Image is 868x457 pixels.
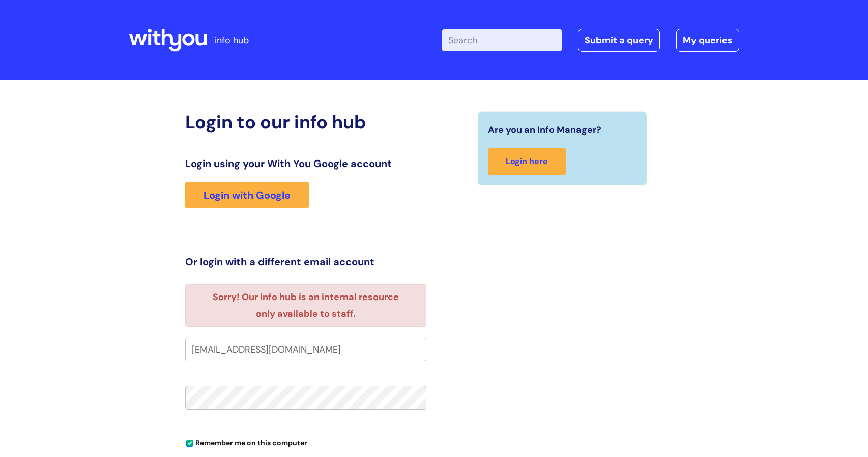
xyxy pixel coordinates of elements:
[442,29,562,51] input: Search
[185,157,426,170] h3: Login using your With You Google account
[215,32,249,48] p: info hub
[185,338,426,361] input: Your e-mail address
[185,256,426,268] h3: Or login with a different email account
[185,434,426,450] div: You can uncheck this option if you're logging in from a shared device
[185,111,426,133] h2: Login to our info hub
[578,29,660,52] a: Submit a query
[185,436,307,447] label: Remember me on this computer
[186,440,193,447] input: Remember me on this computer
[676,29,739,52] a: My queries
[488,122,601,138] span: Are you an Info Manager?
[203,289,408,322] li: Sorry! Our info hub is an internal resource only available to staff.
[488,148,566,175] a: Login here
[185,182,309,208] a: Login with Google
